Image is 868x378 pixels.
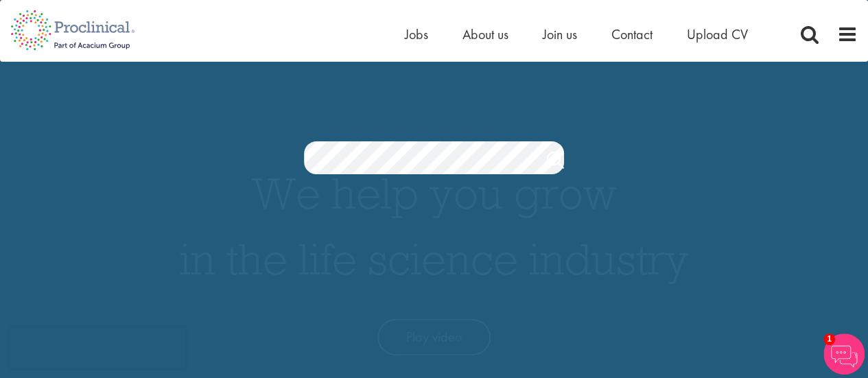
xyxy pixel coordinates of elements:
a: Upload CV [687,25,748,43]
a: Join us [543,25,577,43]
img: Chatbot [823,333,865,375]
a: Job search submit button [547,148,564,176]
span: 1 [823,333,835,345]
a: Contact [611,25,653,43]
a: Jobs [405,25,428,43]
a: About us [462,25,508,43]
